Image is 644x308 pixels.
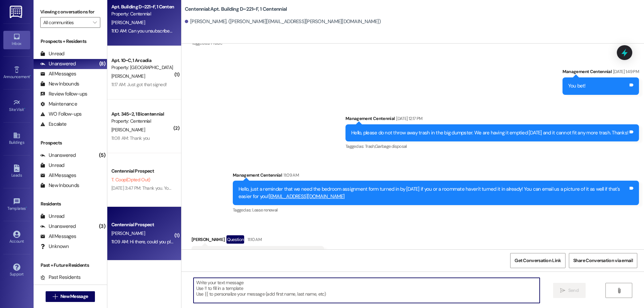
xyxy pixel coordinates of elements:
[111,239,363,245] div: 11:09 AM: Hi there, could you please share with me the laundry room wifi password? I don't have a...
[510,253,565,268] button: Get Conversation Link
[40,50,64,57] div: Unread
[185,18,381,25] div: [PERSON_NAME]. ([PERSON_NAME][EMAIL_ADDRESS][PERSON_NAME][DOMAIN_NAME])
[252,207,278,213] span: Lease renewal
[34,139,107,146] div: Prospects
[40,182,79,189] div: New Inbounds
[233,172,639,181] div: Management Centennial
[111,111,173,118] div: Apt. 345~2, 1 Bicentennial
[97,150,107,161] div: (5)
[24,106,25,111] span: •
[111,19,145,25] span: [PERSON_NAME]
[34,200,107,207] div: Residents
[111,81,167,87] div: 11:17 AM: Just got that signed!
[111,185,442,191] div: [DATE] 3:47 PM: Thank you. You will no longer receive texts from this thread. Please reply with '...
[185,6,287,13] b: Centennial: Apt. Building D~221~F, 1 Centennial
[616,288,622,293] i: 
[40,243,69,250] div: Unknown
[40,213,64,220] div: Unread
[3,261,30,280] a: Support
[111,127,145,133] span: [PERSON_NAME]
[269,193,345,200] a: [EMAIL_ADDRESS][DOMAIN_NAME]
[562,68,639,77] div: Management Centennial
[111,221,173,228] div: Centennial Prospect
[568,287,579,294] span: Send
[34,262,107,269] div: Past + Future Residents
[40,111,82,118] div: WO Follow-ups
[111,28,234,34] div: 11:10 AM: Can you unsubscribe me please we no longer live here
[111,135,150,141] div: 11:08 AM: Thank you
[98,59,107,69] div: (8)
[30,73,31,78] span: •
[60,293,88,300] span: New Message
[40,7,100,17] label: Viewing conversations for
[569,253,637,268] button: Share Conversation via email
[40,152,76,159] div: Unanswered
[553,283,586,298] button: Send
[211,40,222,46] span: Praise
[40,121,66,128] div: Escalate
[611,68,639,75] div: [DATE] 1:49 PM
[233,205,639,215] div: Tagged as:
[573,257,633,264] span: Share Conversation via email
[3,163,30,181] a: Leads
[3,130,30,148] a: Buildings
[97,221,107,232] div: (3)
[111,64,173,71] div: Property: [GEOGRAPHIC_DATA]
[40,70,76,77] div: All Messages
[238,186,628,200] div: Hello, just a reminder that we need the bedroom assignment form turned in by [DATE] if you or a r...
[345,115,639,124] div: Management Centennial
[40,223,76,230] div: Unanswered
[26,205,27,210] span: •
[40,233,76,240] div: All Messages
[43,17,90,28] input: All communities
[365,143,375,149] span: Trash ,
[560,288,565,293] i: 
[10,6,23,18] img: ResiDesk Logo
[53,294,58,299] i: 
[40,80,79,87] div: New Inbounds
[40,90,87,98] div: Review follow-ups
[3,97,30,115] a: Site Visit •
[515,257,561,264] span: Get Conversation Link
[40,60,76,67] div: Unanswered
[3,229,30,247] a: Account
[394,115,422,122] div: [DATE] 12:17 PM
[111,3,173,10] div: Apt. Building D~221~F, 1 Centennial
[192,235,324,246] div: [PERSON_NAME]
[226,235,244,244] div: Question
[40,101,77,108] div: Maintenance
[40,172,76,179] div: All Messages
[93,20,97,25] i: 
[111,230,145,236] span: [PERSON_NAME]
[3,31,30,49] a: Inbox
[351,129,628,136] div: Hello, please do not throw away trash in the big dumpster. We are having it emptied [DATE] and it...
[568,82,586,89] div: You bet!
[246,236,262,243] div: 11:10 AM
[111,57,173,64] div: Apt. 10~C, 1 Arcadia
[3,196,30,214] a: Templates •
[111,177,150,183] span: T. Coop (Opted Out)
[345,141,639,151] div: Tagged as:
[111,168,173,175] div: Centennial Prospect
[111,73,145,79] span: [PERSON_NAME]
[111,118,173,125] div: Property: Centennial
[282,172,299,179] div: 11:09 AM
[34,38,107,45] div: Prospects + Residents
[46,291,95,302] button: New Message
[375,143,407,149] span: Garbage disposal
[40,274,81,281] div: Past Residents
[111,10,173,17] div: Property: Centennial
[40,162,64,169] div: Unread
